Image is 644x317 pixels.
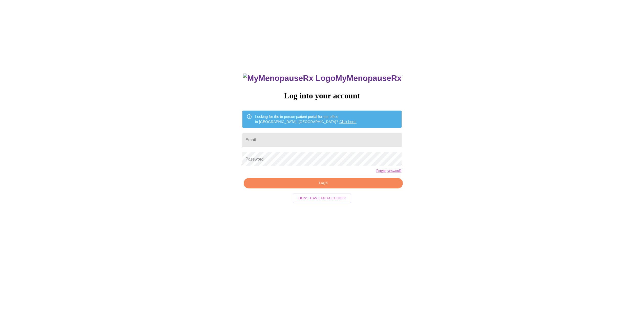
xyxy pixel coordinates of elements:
[339,120,357,124] a: Click here!
[292,196,352,200] a: Don't have an account?
[250,180,397,186] span: Login
[298,195,346,202] span: Don't have an account?
[244,178,403,188] button: Login
[242,91,401,100] h3: Log into your account
[243,74,402,83] h3: MyMenopauseRx
[293,193,351,203] button: Don't have an account?
[255,112,357,126] div: Looking for the in person patient portal for our office in [GEOGRAPHIC_DATA], [GEOGRAPHIC_DATA]?
[376,169,402,173] a: Forgot password?
[243,74,335,83] img: MyMenopauseRx Logo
